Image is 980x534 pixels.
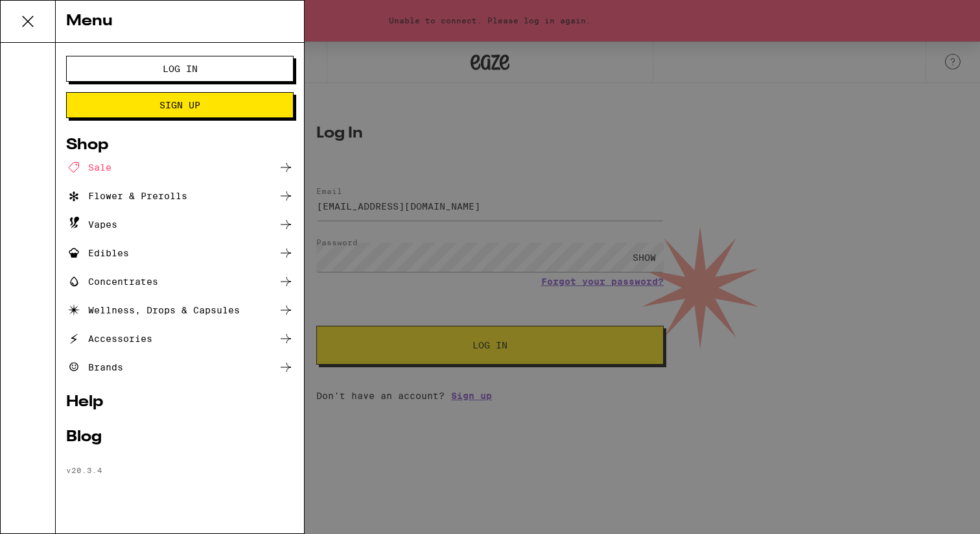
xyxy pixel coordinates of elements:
div: Menu [56,1,304,43]
span: v 20.3.4 [66,466,102,474]
a: Sign Up [66,100,294,110]
span: Hi. Need any help? [8,9,93,19]
div: Accessories [66,331,152,346]
a: Help [66,394,294,410]
a: Sale [66,160,294,175]
a: Vapes [66,217,294,232]
div: Flower & Prerolls [66,188,187,204]
div: Edibles [66,245,129,261]
a: Brands [66,359,294,375]
button: Sign Up [66,92,294,118]
div: Vapes [66,217,117,232]
a: Shop [66,138,294,153]
span: Sign Up [159,101,200,110]
div: Concentrates [66,274,158,289]
a: Wellness, Drops & Capsules [66,302,294,318]
button: Log In [66,56,294,82]
a: Concentrates [66,274,294,289]
a: Blog [66,430,294,445]
a: Accessories [66,331,294,346]
div: Wellness, Drops & Capsules [66,302,240,318]
div: Brands [66,359,123,375]
div: Sale [66,160,111,175]
a: Edibles [66,245,294,261]
span: Log In [163,64,198,73]
a: Flower & Prerolls [66,188,294,204]
a: Log In [66,64,294,74]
